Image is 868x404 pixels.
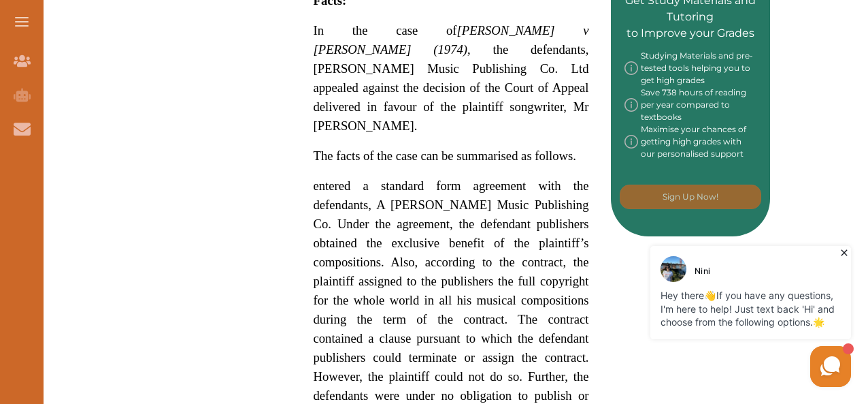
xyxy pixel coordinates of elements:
img: info-img [624,87,638,123]
img: info-img [624,123,638,160]
div: Studying Materials and pre-tested tools helping you to get high grades [624,50,757,87]
div: Save 738 hours of reading per year compared to textbooks [624,87,757,123]
span: In the case of , the defendants, [PERSON_NAME] Music Publishing Co. Ltd appealed against the deci... [314,23,589,133]
iframe: HelpCrunch [541,243,854,390]
button: [object Object] [620,185,761,209]
div: Maximise your chances of getting high grades with our personalised support [624,123,757,160]
span: [PERSON_NAME] v [PERSON_NAME] (1974) [314,23,589,57]
img: info-img [624,50,638,87]
p: Sign Up Now! [663,191,718,203]
span: The facts of the case can be summarised as follows. [314,149,576,163]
